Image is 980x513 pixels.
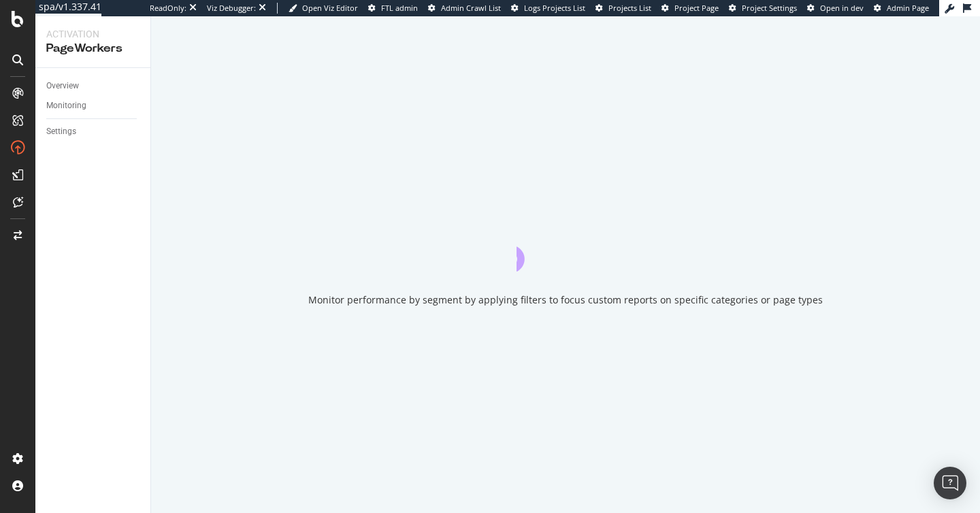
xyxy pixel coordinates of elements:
a: Monitoring [46,99,141,113]
span: Projects List [608,3,651,13]
a: Logs Projects List [511,3,585,14]
span: Open Viz Editor [302,3,358,13]
div: Overview [46,79,79,93]
span: FTL admin [381,3,418,13]
div: Activation [46,27,140,41]
div: Settings [46,125,76,139]
a: Open Viz Editor [289,3,358,14]
span: Logs Projects List [524,3,585,13]
div: Open Intercom Messenger [934,467,966,499]
a: Project Page [661,3,719,14]
span: Open in dev [820,3,864,13]
div: Monitoring [46,99,86,113]
div: animation [517,222,615,271]
a: FTL admin [368,3,418,14]
div: Viz Debugger: [207,3,256,14]
a: Project Settings [729,3,797,14]
span: Admin Crawl List [441,3,501,13]
div: ReadOnly: [150,3,186,14]
a: Admin Page [874,3,929,14]
a: Settings [46,125,141,139]
a: Open in dev [807,3,864,14]
span: Admin Page [887,3,929,13]
a: Admin Crawl List [428,3,501,14]
span: Project Page [674,3,719,13]
a: Overview [46,79,141,93]
a: Projects List [595,3,651,14]
div: PageWorkers [46,41,140,56]
div: Monitor performance by segment by applying filters to focus custom reports on specific categories... [308,293,823,307]
span: Project Settings [742,3,797,13]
